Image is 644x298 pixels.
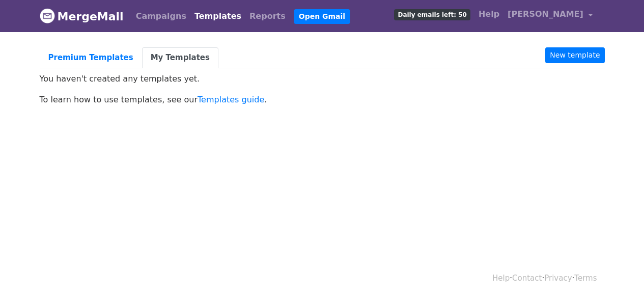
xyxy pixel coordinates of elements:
a: My Templates [142,47,218,68]
a: Templates guide [198,95,264,104]
span: [PERSON_NAME] [508,8,583,20]
a: Terms [574,274,597,283]
p: To learn how to use templates, see our . [40,94,605,105]
a: Templates [190,6,245,26]
a: Help [492,274,510,283]
a: New template [545,47,604,63]
a: Privacy [544,274,572,283]
span: Daily emails left: 50 [394,9,470,20]
a: Open Gmail [294,9,350,24]
img: MergeMail logo [40,8,55,23]
a: Contact [512,274,542,283]
a: Premium Templates [40,47,142,68]
a: Daily emails left: 50 [390,4,474,24]
p: You haven't created any templates yet. [40,73,605,84]
a: Help [474,4,503,24]
a: [PERSON_NAME] [503,4,596,28]
a: MergeMail [40,6,124,27]
a: Reports [245,6,290,26]
a: Campaigns [132,6,190,26]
